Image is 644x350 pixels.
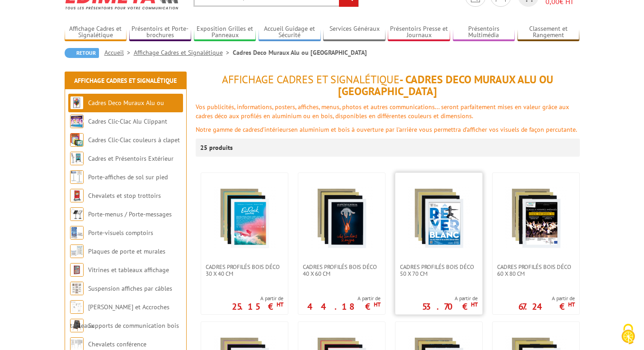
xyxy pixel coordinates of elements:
[307,295,381,302] span: A partir de
[260,125,291,134] font: d'intérieurs
[233,48,367,57] li: Cadres Deco Muraux Alu ou [GEOGRAPHIC_DATA]
[517,25,580,40] a: Classement et Rangement
[493,264,579,277] a: Cadres Profilés Bois Déco 60 x 80 cm
[201,264,288,277] a: Cadres Profilés Bois Déco 30 x 40 cm
[70,282,84,295] img: Suspension affiches par câbles
[65,25,127,40] a: Affichage Cadres et Signalétique
[323,25,385,40] a: Services Généraux
[200,139,234,157] p: 25 produits
[298,264,385,277] a: Cadres Profilés Bois Déco 40 x 60 cm
[196,74,580,98] h1: - Cadres Deco Muraux Alu ou [GEOGRAPHIC_DATA]
[88,192,161,200] a: Chevalets et stop trottoirs
[88,340,146,348] a: Chevalets conférence
[70,152,84,165] img: Cadres et Présentoirs Extérieur
[612,319,644,350] button: Cookies (fenêtre modale)
[70,207,84,221] img: Porte-menus / Porte-messages
[70,170,84,184] img: Porte-affiches de sol sur pied
[88,210,172,218] a: Porte-menus / Porte-messages
[617,323,639,345] img: Cookies (fenêtre modale)
[88,229,153,237] a: Porte-visuels comptoirs
[232,304,283,309] p: 25.15 €
[303,264,381,277] span: Cadres Profilés Bois Déco 40 x 60 cm
[88,247,165,255] a: Plaques de porte et murales
[213,187,276,250] img: Cadres Profilés Bois Déco 30 x 40 cm
[70,99,164,125] a: Cadres Deco Muraux Alu ou [GEOGRAPHIC_DATA]
[277,301,283,308] sup: HT
[259,25,321,40] a: Accueil Guidage et Sécurité
[374,301,381,308] sup: HT
[88,321,179,330] a: Supports de communication bois
[70,303,169,330] a: [PERSON_NAME] et Accroches tableaux
[232,295,283,302] span: A partir de
[407,187,470,250] img: Cadres Profilés Bois Déco 50 x 70 cm
[388,25,450,40] a: Présentoirs Presse et Journaux
[74,77,177,85] a: Affichage Cadres et Signalétique
[129,25,192,40] a: Présentoirs et Porte-brochures
[70,226,84,240] img: Porte-visuels comptoirs
[70,189,84,202] img: Chevalets et stop trottoirs
[518,295,575,302] span: A partir de
[196,125,260,134] font: Notre gamme de cadres
[88,284,172,292] a: Suspension affiches par câbles
[88,136,180,144] a: Cadres Clic-Clac couleurs à clapet
[497,264,575,277] span: Cadres Profilés Bois Déco 60 x 80 cm
[291,125,577,134] font: en aluminium et bois à ouverture par l'arrière vous permettra d’afficher vos visuels de façon per...
[88,117,167,125] a: Cadres Clic-Clac Alu Clippant
[70,245,84,258] img: Plaques de porte et murales
[471,301,478,308] sup: HT
[104,48,134,57] a: Accueil
[518,304,575,309] p: 67.24 €
[422,295,478,302] span: A partir de
[504,187,568,250] img: Cadres Profilés Bois Déco 60 x 80 cm
[88,173,168,181] a: Porte-affiches de sol sur pied
[206,264,283,277] span: Cadres Profilés Bois Déco 30 x 40 cm
[70,96,84,110] img: Cadres Deco Muraux Alu ou Bois
[65,48,99,58] a: Retour
[222,72,400,86] span: Affichage Cadres et Signalétique
[307,304,381,309] p: 44.18 €
[70,263,84,277] img: Vitrines et tableaux affichage
[70,133,84,147] img: Cadres Clic-Clac couleurs à clapet
[422,304,478,309] p: 53.70 €
[88,154,174,163] a: Cadres et Présentoirs Extérieur
[568,301,575,308] sup: HT
[134,48,233,57] a: Affichage Cadres et Signalétique
[194,25,256,40] a: Exposition Grilles et Panneaux
[310,187,373,250] img: Cadres Profilés Bois Déco 40 x 60 cm
[70,300,84,314] img: Cimaises et Accroches tableaux
[400,264,478,277] span: Cadres Profilés Bois Déco 50 x 70 cm
[395,264,482,277] a: Cadres Profilés Bois Déco 50 x 70 cm
[196,103,569,120] font: Vos publicités, informations, posters, affiches, menus, photos et autres communications... seront...
[88,266,169,274] a: Vitrines et tableaux affichage
[453,25,515,40] a: Présentoirs Multimédia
